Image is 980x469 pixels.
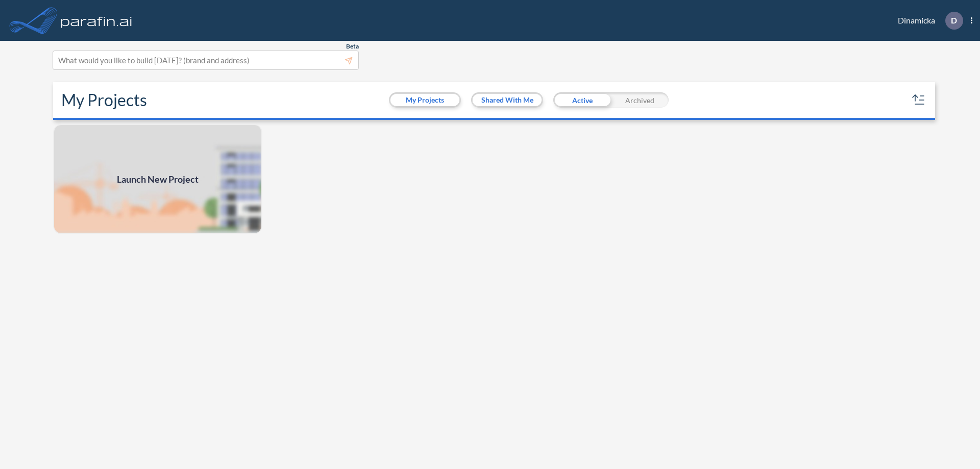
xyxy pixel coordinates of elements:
[117,172,199,186] span: Launch New Project
[346,42,359,51] span: Beta
[883,12,972,30] div: Dinamicka
[911,92,927,108] button: sort
[951,16,957,25] p: D
[611,92,669,108] div: Archived
[390,94,459,106] button: My Projects
[61,90,147,110] h2: My Projects
[53,124,262,234] img: add
[59,10,134,31] img: logo
[553,92,611,108] div: Active
[473,94,542,106] button: Shared With Me
[53,124,262,234] a: Launch New Project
